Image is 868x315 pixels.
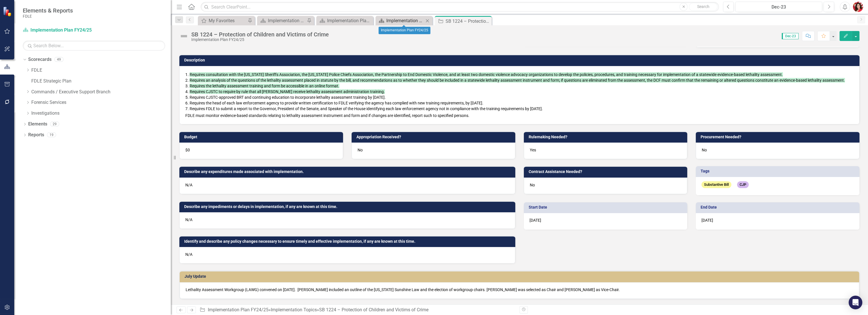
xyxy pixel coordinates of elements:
[28,121,47,127] a: Elements
[702,148,707,152] span: No
[23,7,73,14] span: Elements & Reports
[318,17,372,24] a: Implementation Plan FY23/24
[31,67,171,74] a: FDLE
[530,218,541,223] span: [DATE]
[190,72,783,77] span: Requires consultation with the [US_STATE] Sheriffs Association, the [US_STATE] Police Chiefs Asso...
[28,56,52,63] a: Scorecards
[185,148,190,152] span: $0
[701,181,731,188] span: Substantive Bill
[54,57,63,62] div: 49
[184,170,512,174] h3: Describe any expenditures made associated with implementation.
[185,182,509,188] p: N/A
[190,94,853,100] li: Requires CJSTC-approved BRT and continuing education to incorporate lethality assessment training...
[530,148,536,152] span: Yes
[701,135,857,139] h3: Procurement Needed?
[697,4,709,9] span: Search
[735,2,822,12] button: Dec-23
[50,122,59,127] div: 29
[184,274,856,279] h3: July Update
[377,17,424,24] a: Implementation Plan FY24/25
[701,218,713,223] span: [DATE]
[31,78,171,85] a: FDLE Strategic Plan
[356,135,512,139] h3: Appropriation Received?
[529,170,685,174] h3: Contract Assistance Needed?
[271,307,317,312] a: Implementation Topics
[849,296,862,309] div: Open Intercom Messenger
[31,110,171,117] a: Investigations
[358,148,363,152] span: No
[185,113,853,118] p: FDLE must monitor evidence-based standards relating to lethality assessment instrument and form a...
[701,169,857,173] h3: Tags
[184,205,512,209] h3: Describe any impediments or delays in implementation, if any are known at this time.
[190,89,385,94] span: Requires CJSTC to require by rule that all [PERSON_NAME] receive lethality assessment administrat...
[23,41,165,51] input: Search Below...
[689,3,717,11] button: Search
[190,100,853,106] li: Requires the head of each law enforcement agency to provide written certification to FDLE verifyi...
[3,6,13,16] img: ClearPoint Strategy
[319,307,428,312] div: SB 1224 – Protection of Children and Victims of Crime
[179,32,188,41] img: Not Defined
[530,183,535,187] span: No
[23,27,94,34] a: Implementation Plan FY24/25
[190,106,853,112] li: Requires FDLE to submit a report to the Governor, President of the Senate, and Speaker of the Hou...
[258,17,305,24] a: Implementation Plan FY25/26
[529,205,685,209] h3: Start Date
[31,89,171,95] a: Commands / Executive Support Branch
[209,17,246,24] div: My Favorites
[186,287,853,293] p: Lethality Assessment Workgroup (LAWG) convened on [DATE]. [PERSON_NAME] included an outline of th...
[701,205,857,209] h3: End Date
[23,14,73,18] small: FDLE
[201,2,719,12] input: Search ClearPoint...
[268,17,305,24] div: Implementation Plan FY25/26
[185,252,509,257] p: N/A
[199,17,246,24] a: My Favorites
[200,307,515,313] div: » »
[379,27,430,34] div: Implementation Plan FY24/25
[28,132,44,138] a: Reports
[184,58,857,62] h3: Description
[386,17,424,24] div: Implementation Plan FY24/25
[782,33,799,39] span: Dec-23
[208,307,268,312] a: Implementation Plan FY24/25
[737,181,749,188] span: CJP
[446,18,490,25] div: SB 1224 – Protection of Children and Victims of Crime
[191,31,329,38] div: SB 1224 – Protection of Children and Victims of Crime
[184,135,340,139] h3: Budget
[190,84,339,88] span: Requires the lethality assessment training and form be accessible in an online format.
[327,17,372,24] div: Implementation Plan FY23/24
[31,99,171,106] a: Forensic Services
[853,2,863,12] img: Caitlin Dawkins
[184,239,512,244] h3: Identify and describe any policy changes necessary to ensure timely and effective implementation,...
[529,135,685,139] h3: Rulemaking Needed?
[191,38,329,42] div: Implementation Plan FY24/25
[737,4,820,11] div: Dec-23
[185,217,509,223] p: N/A
[190,78,845,83] span: Requires an analysis of the questions of the lethality assessment placed in statute by the bill, ...
[47,133,56,137] div: 19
